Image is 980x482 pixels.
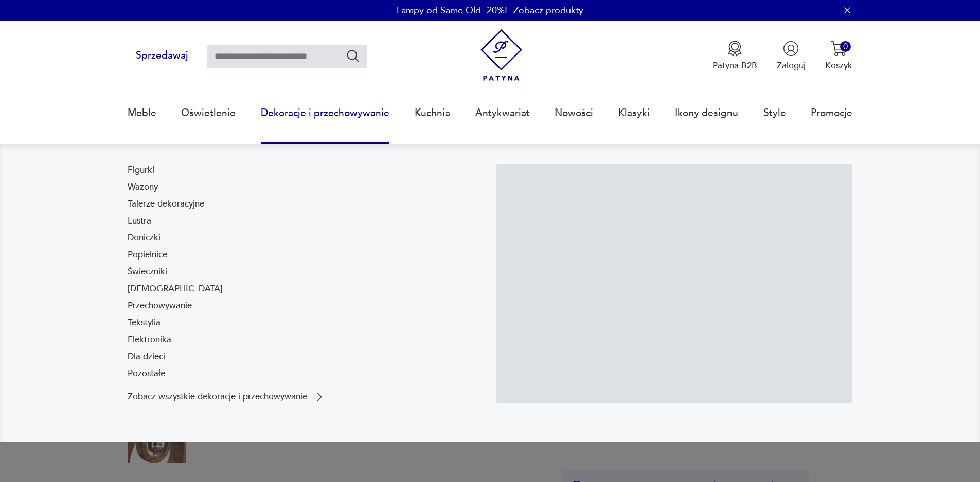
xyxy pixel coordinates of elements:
a: Nowości [555,89,593,137]
p: Zaloguj [777,60,806,71]
a: Zobacz wszystkie dekoracje i przechowywanie [128,391,326,403]
img: Ikonka użytkownika [783,41,799,57]
a: Wazony [128,181,158,193]
a: [DEMOGRAPHIC_DATA] [128,283,223,295]
a: Świeczniki [128,266,167,278]
a: Figurki [128,164,154,176]
a: Elektronika [128,333,171,346]
button: 0Koszyk [825,41,852,71]
a: Popielnice [128,249,167,261]
button: Szukaj [346,48,361,63]
img: Ikona medalu [727,41,743,57]
img: Ikona koszyka [831,41,847,57]
a: Oświetlenie [181,89,236,137]
a: Ikona medaluPatyna B2B [712,41,757,71]
a: Zobacz produkty [513,4,583,17]
a: Lustra [128,215,151,227]
div: 0 [840,41,851,52]
a: Meble [128,89,156,137]
a: Antykwariat [475,89,530,137]
p: Lampy od Same Old -20%! [397,4,507,17]
a: Kuchnia [415,89,450,137]
p: Patyna B2B [712,60,757,71]
button: Zaloguj [777,41,806,71]
a: Sprzedawaj [128,52,197,61]
img: Patyna - sklep z meblami i dekoracjami vintage [475,29,527,81]
a: Przechowywanie [128,300,192,312]
button: Sprzedawaj [128,45,197,67]
a: Klasyki [618,89,650,137]
a: Promocje [811,89,852,137]
a: Dekoracje i przechowywanie [261,89,389,137]
a: Ikony designu [675,89,738,137]
button: Patyna B2B [712,41,757,71]
a: Style [763,89,786,137]
a: Talerze dekoracyjne [128,198,204,210]
a: Pozostałe [128,367,165,380]
a: Doniczki [128,232,161,244]
a: Tekstylia [128,317,161,329]
p: Koszyk [825,60,852,71]
a: Dla dzieci [128,350,165,363]
p: Zobacz wszystkie dekoracje i przechowywanie [128,393,307,401]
